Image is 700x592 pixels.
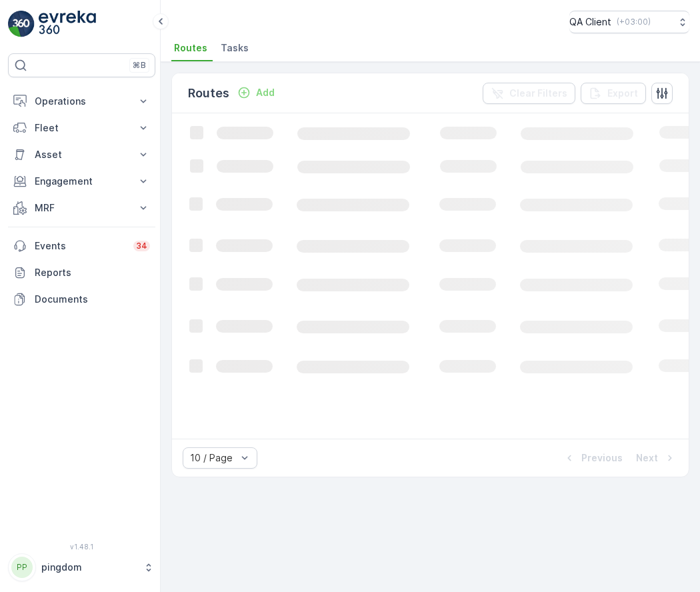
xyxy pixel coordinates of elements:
[509,87,567,100] p: Clear Filters
[35,239,125,253] p: Events
[581,451,623,465] p: Previous
[8,11,35,37] img: logo
[8,141,155,168] button: Asset
[8,553,155,581] button: PPpingdom
[232,85,280,101] button: Add
[635,450,678,466] button: Next
[581,83,646,104] button: Export
[39,11,96,37] img: logo_light-DOdMpM7g.png
[188,84,229,103] p: Routes
[8,259,155,286] a: Reports
[11,557,33,578] div: PP
[133,60,146,71] p: ⌘B
[35,121,129,135] p: Fleet
[256,86,275,99] p: Add
[221,41,249,55] span: Tasks
[569,15,611,29] p: QA Client
[8,233,155,259] a: Events34
[35,148,129,161] p: Asset
[8,195,155,221] button: MRF
[561,450,624,466] button: Previous
[41,561,137,574] p: pingdom
[8,115,155,141] button: Fleet
[569,11,689,33] button: QA Client(+03:00)
[8,543,155,551] span: v 1.48.1
[8,168,155,195] button: Engagement
[8,88,155,115] button: Operations
[174,41,207,55] span: Routes
[607,87,638,100] p: Export
[483,83,575,104] button: Clear Filters
[35,201,129,215] p: MRF
[636,451,658,465] p: Next
[35,266,150,279] p: Reports
[35,293,150,306] p: Documents
[8,286,155,313] a: Documents
[35,95,129,108] p: Operations
[617,17,651,27] p: ( +03:00 )
[35,175,129,188] p: Engagement
[136,241,147,251] p: 34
